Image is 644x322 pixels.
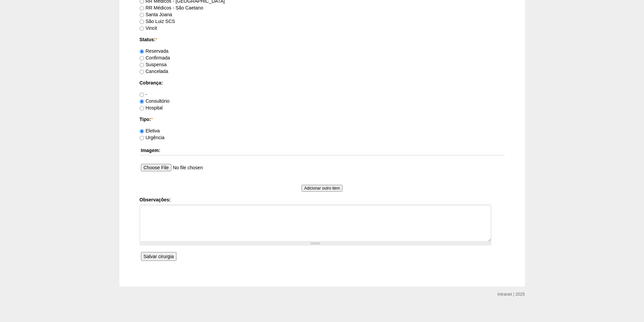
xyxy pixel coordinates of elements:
[140,69,168,74] label: Cancelada
[140,98,170,104] label: Consultório
[140,12,172,17] label: Santa Joana
[156,37,157,42] span: Este campo é obrigatório.
[151,117,152,122] span: Este campo é obrigatório.
[140,196,505,203] label: Observações:
[140,62,167,67] label: Suspensa
[140,36,505,43] label: Status:
[140,92,147,97] label: -
[140,106,144,110] input: Hospital
[140,55,170,60] label: Confirmada
[140,93,144,97] input: -
[140,13,144,17] input: Santa Joana
[498,291,525,298] div: Intranet | 2025
[140,136,144,140] input: Urgência
[140,20,144,24] input: São Luiz SCS
[140,79,505,86] label: Cobrança:
[140,56,144,60] input: Confirmada
[140,49,144,54] input: Reservada
[302,185,343,192] input: Adicionar outro item
[140,25,157,31] label: Vincit
[140,146,505,155] th: Imagem:
[140,129,144,133] input: Eletiva
[140,105,163,110] label: Hospital
[140,70,144,74] input: Cancelada
[140,48,169,54] label: Reservada
[140,116,505,123] label: Tipo:
[140,5,203,10] label: RR Médicos - São Caetano
[140,19,175,24] label: São Luiz SCS
[140,128,160,133] label: Eletiva
[140,26,144,31] input: Vincit
[141,252,176,261] input: Salvar cirurgia
[140,99,144,104] input: Consultório
[140,135,165,140] label: Urgência
[140,6,144,10] input: RR Médicos - São Caetano
[140,63,144,67] input: Suspensa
